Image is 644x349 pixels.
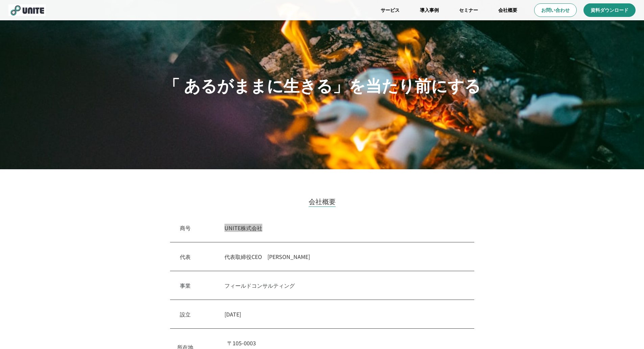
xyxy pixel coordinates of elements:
a: 資料ダウンロード [583,3,636,17]
p: 代表取締役CEO [PERSON_NAME] [224,253,464,261]
div: チャットウィジェット [522,262,644,349]
iframe: Chat Widget [522,262,644,349]
p: 「 あるがままに生きる」を当たり前にする [164,72,481,97]
p: 事業 [180,281,191,289]
a: お問い合わせ [534,3,577,17]
p: 設立 [180,310,191,318]
p: 代表 [180,253,191,261]
p: [DATE] [224,310,464,318]
p: お問い合わせ [541,7,570,14]
p: UNITE株式会社 [224,224,464,232]
p: フィールドコンサルティング [224,281,464,289]
p: 商号 [180,224,191,232]
p: 資料ダウンロード [591,7,628,14]
h2: 会社概要 [309,196,336,207]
